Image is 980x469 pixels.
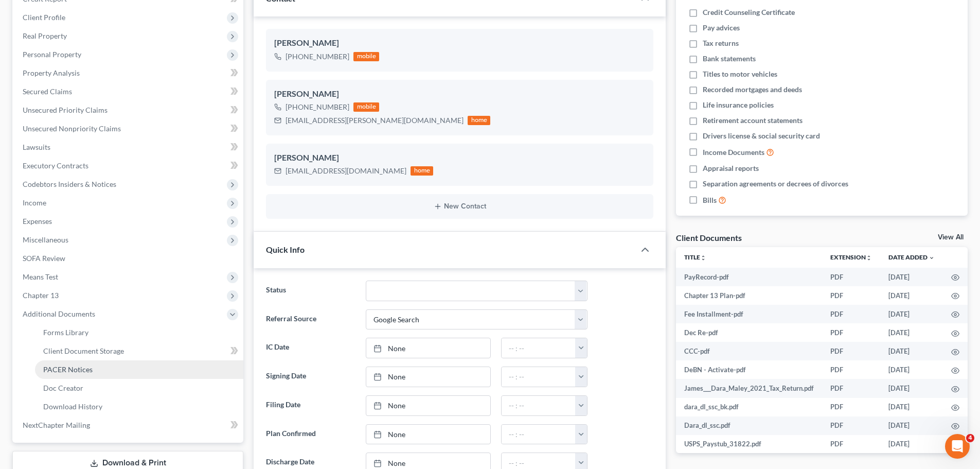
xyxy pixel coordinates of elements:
[880,416,943,435] td: [DATE]
[502,338,576,358] input: -- : --
[703,100,774,110] span: Life insurance policies
[676,323,822,342] td: Dec Re-pdf
[880,379,943,397] td: [DATE]
[366,338,490,358] a: None
[23,124,121,133] span: Unsecured Nonpriority Claims
[822,416,880,435] td: PDF
[502,396,576,415] input: -- : --
[966,434,974,442] span: 4
[274,37,645,49] div: [PERSON_NAME]
[23,106,108,114] span: Unsecured Priority Claims
[703,115,803,126] span: Retirement account statements
[353,52,379,61] div: mobile
[23,254,65,263] span: SOFA Review
[929,255,935,261] i: expand_more
[261,395,360,416] label: Filing Date
[880,398,943,416] td: [DATE]
[23,13,65,22] span: Client Profile
[880,323,943,342] td: [DATE]
[703,38,739,48] span: Tax returns
[43,365,93,374] span: PACER Notices
[676,232,742,243] div: Client Documents
[274,88,645,100] div: [PERSON_NAME]
[676,342,822,360] td: CCC-pdf
[35,379,243,397] a: Doc Creator
[261,424,360,445] label: Plan Confirmed
[266,245,305,254] span: Quick Info
[14,119,243,138] a: Unsecured Nonpriority Claims
[35,397,243,416] a: Download History
[411,166,433,176] div: home
[880,342,943,360] td: [DATE]
[261,338,360,358] label: IC Date
[822,286,880,305] td: PDF
[274,202,645,211] button: New Contact
[703,84,802,95] span: Recorded mortgages and deeds
[676,435,822,454] td: USPS_Paystub_31822.pdf
[676,305,822,323] td: Fee Installment-pdf
[23,291,59,300] span: Chapter 13
[703,147,764,158] span: Income Documents
[23,309,95,318] span: Additional Documents
[35,342,243,360] a: Client Document Storage
[261,367,360,387] label: Signing Date
[684,253,706,261] a: Titleunfold_more
[822,398,880,416] td: PDF
[700,255,706,261] i: unfold_more
[23,272,58,281] span: Means Test
[822,342,880,360] td: PDF
[502,425,576,444] input: -- : --
[938,234,964,241] a: View All
[23,217,52,225] span: Expenses
[830,253,872,261] a: Extensionunfold_more
[23,235,68,244] span: Miscellaneous
[468,116,490,125] div: home
[822,379,880,397] td: PDF
[14,82,243,101] a: Secured Claims
[23,50,81,59] span: Personal Property
[23,180,116,188] span: Codebtors Insiders & Notices
[14,157,243,175] a: Executory Contracts
[703,195,717,205] span: Bills
[43,346,124,355] span: Client Document Storage
[366,396,490,415] a: None
[676,416,822,435] td: Dara_dl_ssc.pdf
[880,360,943,379] td: [DATE]
[676,268,822,286] td: PayRecord-pdf
[676,398,822,416] td: dara_dl_ssc_bk.pdf
[261,309,360,330] label: Referral Source
[286,51,349,62] div: [PHONE_NUMBER]
[676,379,822,397] td: James___Dara_Maley_2021_Tax_Return.pdf
[703,23,740,33] span: Pay advices
[366,367,490,387] a: None
[880,286,943,305] td: [DATE]
[822,305,880,323] td: PDF
[880,268,943,286] td: [DATE]
[353,102,379,112] div: mobile
[23,31,67,40] span: Real Property
[23,161,88,170] span: Executory Contracts
[14,249,243,268] a: SOFA Review
[14,101,243,119] a: Unsecured Priority Claims
[261,281,360,301] label: Status
[880,435,943,454] td: [DATE]
[703,163,759,173] span: Appraisal reports
[274,152,645,164] div: [PERSON_NAME]
[502,367,576,387] input: -- : --
[43,402,102,411] span: Download History
[23,68,80,77] span: Property Analysis
[703,131,820,141] span: Drivers license & social security card
[43,384,83,392] span: Doc Creator
[676,360,822,379] td: DeBN - Activate-pdf
[880,305,943,323] td: [DATE]
[676,286,822,305] td: Chapter 13 Plan-pdf
[822,323,880,342] td: PDF
[23,421,90,429] span: NextChapter Mailing
[14,416,243,435] a: NextChapter Mailing
[43,328,88,337] span: Forms Library
[23,87,72,96] span: Secured Claims
[286,166,406,176] div: [EMAIL_ADDRESS][DOMAIN_NAME]
[23,198,46,207] span: Income
[866,255,872,261] i: unfold_more
[286,102,349,112] div: [PHONE_NUMBER]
